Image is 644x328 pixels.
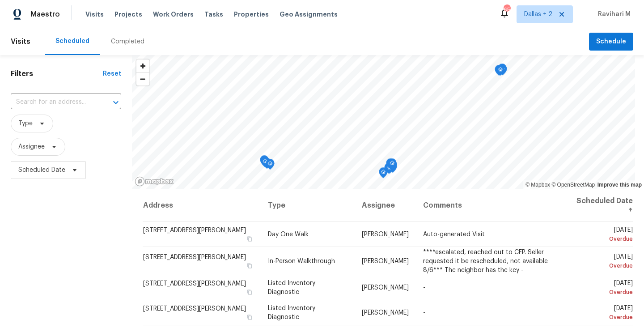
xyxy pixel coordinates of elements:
[143,306,246,312] span: [STREET_ADDRESS][PERSON_NAME]
[379,167,388,181] div: Map marker
[135,176,174,187] a: Mapbox homepage
[571,313,633,322] div: Overdue
[596,36,626,47] span: Schedule
[563,189,633,222] th: Scheduled Date ↑
[496,65,505,79] div: Map marker
[416,189,563,222] th: Comments
[423,310,425,316] span: -
[143,189,261,222] th: Address
[55,37,89,46] div: Scheduled
[18,166,65,175] span: Scheduled Date
[143,281,246,287] span: [STREET_ADDRESS][PERSON_NAME]
[114,10,142,19] span: Projects
[266,159,275,173] div: Map marker
[143,254,246,260] span: [STREET_ADDRESS][PERSON_NAME]
[525,182,550,188] a: Mapbox
[246,288,254,296] button: Copy Address
[132,55,635,189] canvas: Map
[268,305,315,320] span: Listed Inventory Diagnostic
[594,10,631,19] span: Ravihari M
[11,95,96,109] input: Search for an address...
[504,5,510,14] div: 65
[136,72,149,85] button: Zoom out
[498,64,507,78] div: Map marker
[388,160,397,174] div: Map marker
[571,227,633,243] span: [DATE]
[11,69,103,78] h1: Filters
[388,158,397,172] div: Map marker
[11,32,30,51] span: Visits
[263,158,271,172] div: Map marker
[85,10,104,19] span: Visits
[204,11,223,17] span: Tasks
[423,285,425,291] span: -
[234,10,269,19] span: Properties
[355,189,416,222] th: Assignee
[136,60,149,72] button: Zoom in
[280,10,338,19] span: Geo Assignments
[143,227,246,234] span: [STREET_ADDRESS][PERSON_NAME]
[362,258,409,264] span: [PERSON_NAME]
[246,261,254,269] button: Copy Address
[524,10,552,19] span: Dallas + 2
[385,163,394,177] div: Map marker
[498,64,507,77] div: Map marker
[597,182,642,188] a: Improve this map
[571,305,633,322] span: [DATE]
[589,33,633,51] button: Schedule
[571,288,633,297] div: Overdue
[571,261,633,270] div: Overdue
[246,313,254,321] button: Copy Address
[268,258,335,264] span: In-Person Walkthrough
[111,37,144,46] div: Completed
[268,231,309,238] span: Day One Walk
[386,158,395,172] div: Map marker
[362,310,409,316] span: [PERSON_NAME]
[423,249,548,273] span: ****escalated, reached out to CEP. Seller requested it be rescheduled, not available 8/6*** The n...
[246,235,254,243] button: Copy Address
[571,280,633,297] span: [DATE]
[268,280,315,295] span: Listed Inventory Diagnostic
[571,253,633,270] span: [DATE]
[261,189,355,222] th: Type
[18,119,33,128] span: Type
[551,182,595,188] a: OpenStreetMap
[362,231,409,238] span: [PERSON_NAME]
[18,142,45,151] span: Assignee
[30,10,60,19] span: Maestro
[260,155,269,169] div: Map marker
[571,234,633,243] div: Overdue
[153,10,194,19] span: Work Orders
[423,231,485,238] span: Auto-generated Visit
[110,96,122,109] button: Open
[103,69,121,78] div: Reset
[261,157,270,170] div: Map marker
[362,285,409,291] span: [PERSON_NAME]
[384,163,393,177] div: Map marker
[495,65,504,79] div: Map marker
